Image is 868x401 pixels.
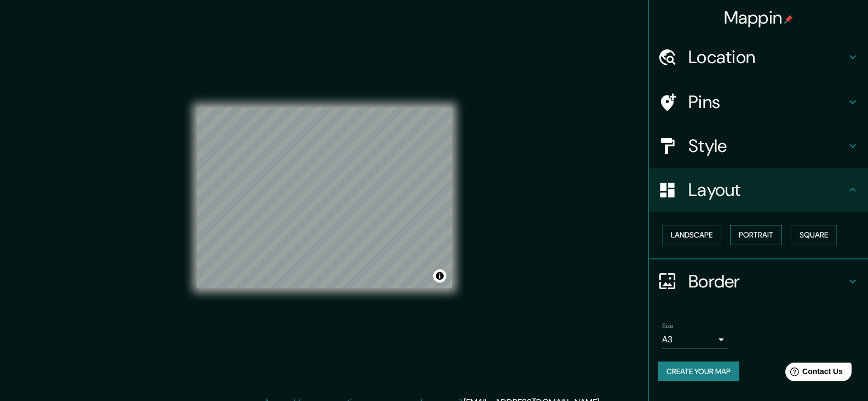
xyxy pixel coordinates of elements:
button: Portrait [730,225,782,245]
div: A3 [662,331,728,348]
label: Size [662,321,674,330]
iframe: Help widget launcher [771,358,856,389]
button: Square [791,225,837,245]
h4: Style [688,135,846,157]
div: Border [649,259,868,303]
div: Layout [649,168,868,212]
div: Pins [649,80,868,124]
h4: Border [688,270,846,292]
img: pin-icon.png [784,15,793,24]
canvas: Map [197,108,452,288]
button: Toggle attribution [433,269,446,283]
div: Style [649,124,868,168]
h4: Location [688,46,846,68]
button: Landscape [662,225,721,245]
div: Location [649,35,868,79]
button: Create your map [658,362,739,382]
h4: Pins [688,91,846,113]
h4: Mappin [724,7,794,29]
h4: Layout [688,179,846,201]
